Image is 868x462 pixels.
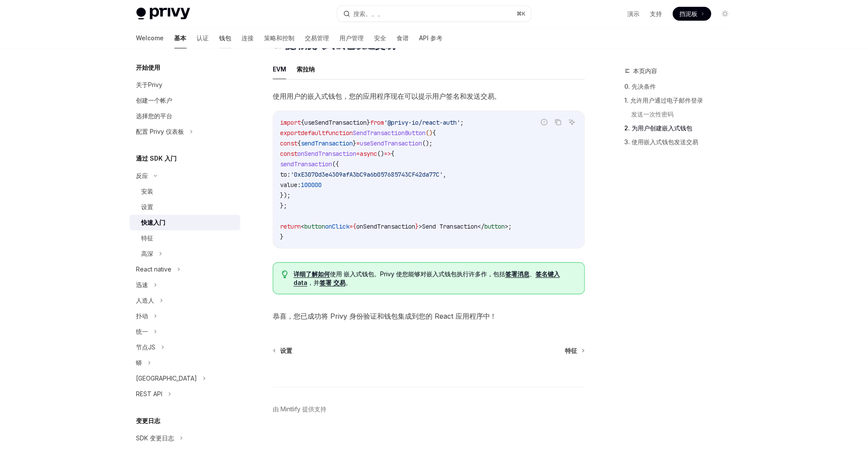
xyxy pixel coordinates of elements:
[273,310,585,322] span: 恭喜，您已成功将 Privy 身份验证和钱包集成到您的 React 应用程序中！
[136,373,197,384] div: [GEOGRAPHIC_DATA]
[415,223,419,230] span: }
[136,171,148,181] div: 反应
[274,346,292,355] a: 设置
[297,139,301,147] span: {
[219,34,232,42] font: 钱包
[422,223,478,230] span: Send Transaction
[356,139,360,147] span: =
[273,64,286,74] font: EVM
[625,80,739,94] a: 0. 先决条件
[136,34,164,42] font: Welcome
[304,223,325,230] span: button
[265,28,295,48] a: 策略和控制
[280,181,301,189] span: value:
[353,223,356,230] span: {
[301,223,304,230] span: <
[273,59,286,79] button: EVM
[242,28,254,48] a: 连接
[319,279,345,287] a: 签署 交易
[242,34,254,42] font: 连接
[142,217,166,228] div: 快速入门
[509,223,512,230] span: ;
[374,34,387,42] font: 安全
[142,202,154,212] div: 设置
[280,160,332,168] span: sendTransaction
[219,28,232,48] a: 钱包
[273,405,326,414] a: 由 Mintlify 提供支持
[460,119,464,126] span: ;
[517,10,526,17] span: ⌘ K
[443,171,446,178] span: ,
[301,181,322,189] span: 100000
[129,215,240,230] a: 快速入门
[356,150,360,158] span: =
[305,28,329,48] a: 交易管理
[325,223,349,230] span: onClick
[349,223,353,230] span: =
[332,160,339,168] span: ({
[136,295,155,306] div: 人造人
[136,264,172,275] div: React native
[552,116,564,128] button: 从代码块复制内容
[397,28,409,48] a: 食谱
[325,129,353,137] span: function
[280,119,301,126] span: import
[129,93,240,108] a: 创建一个帐户
[377,150,384,158] span: ()
[353,139,356,147] span: }
[354,9,384,19] div: 搜索。。。
[360,139,422,147] span: useSendTransaction
[301,129,325,137] span: default
[340,34,364,42] font: 用户管理
[301,139,353,147] span: sendTransaction
[142,249,154,259] div: 高深
[384,119,460,126] span: '@privy-io/react-auth'
[419,34,443,42] font: API 参考
[136,95,173,106] div: 创建一个帐户
[565,346,578,355] span: 特征
[174,28,187,48] a: 基本
[297,64,315,74] font: 索拉纳
[197,34,209,42] font: 认证
[370,119,384,126] span: from
[280,139,297,147] span: const
[565,346,584,355] a: 特征
[305,34,329,42] font: 交易管理
[136,433,174,443] div: SDK 变更日志
[650,10,662,18] a: 支持
[505,270,529,278] a: 签署消息
[280,346,292,355] span: 设置
[539,116,550,128] button: 报告错误的代码
[136,28,164,48] a: Welcome
[356,223,415,230] span: onSendTransaction
[419,28,443,48] a: API 参考
[136,111,173,121] div: 选择您的平台
[197,28,209,48] a: 认证
[280,223,301,230] span: return
[353,129,426,137] span: SendTransactionButton
[290,171,443,178] span: '0xE3070d3e4309afA3bC9a6b057685743CF42da77C'
[136,8,190,20] img: 灯光标志
[391,150,394,158] span: {
[478,223,484,230] span: </
[136,326,148,337] div: 统一
[680,10,698,18] span: 挡泥板
[625,94,739,107] a: 1. 允许用户通过电子邮件登录
[294,270,575,287] span: 使用 嵌入式钱包。Privy 使您能够对嵌入式钱包执行许多作，包括 、 ，并 。
[280,150,297,158] span: const
[673,7,711,21] a: 挡泥板
[136,80,163,90] div: 关于Privy
[136,126,184,137] div: 配置 Privy 仪表板
[397,34,409,42] font: 食谱
[136,358,142,368] div: 蟒
[136,153,177,164] h5: 通过 SDK 入门
[297,150,356,158] span: onSendTransaction
[432,129,436,137] span: {
[136,62,161,73] h5: 开始使用
[129,77,240,93] a: 关于Privy
[625,135,739,149] a: 3. 使用嵌入式钱包发送交易
[129,108,240,124] a: 选择您的平台
[129,230,240,246] a: 特征
[174,34,187,42] font: 基本
[280,191,290,199] span: });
